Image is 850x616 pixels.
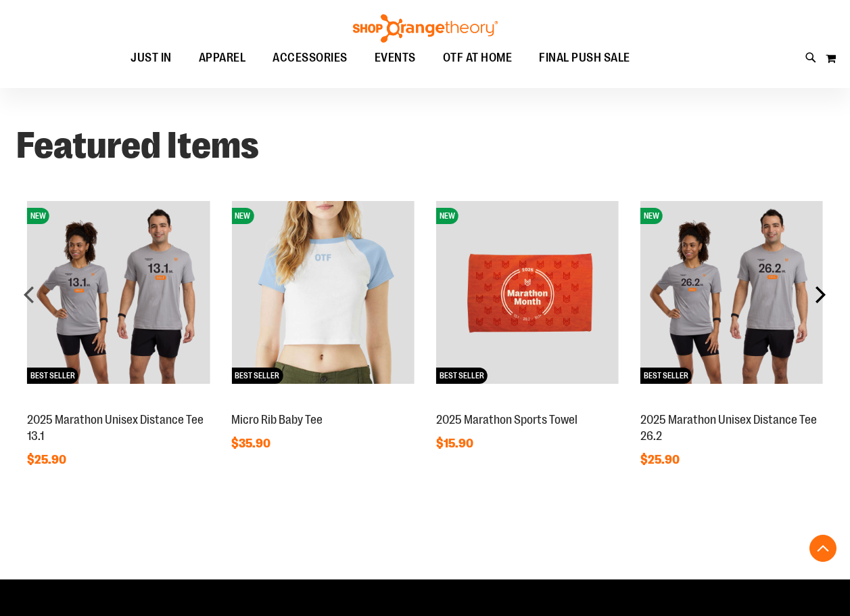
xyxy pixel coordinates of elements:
[231,201,414,384] img: Micro Rib Baby Tee
[27,413,204,443] a: 2025 Marathon Unisex Distance Tee 13.1
[539,43,630,73] span: FINAL PUSH SALE
[231,413,323,426] a: Micro Rib Baby Tee
[807,281,834,308] div: next
[16,125,259,167] strong: Featured Items
[436,437,475,450] span: $15.90
[27,208,49,224] span: NEW
[199,43,246,73] span: APPAREL
[436,413,577,426] a: 2025 Marathon Sports Towel
[27,201,210,384] img: 2025 Marathon Unisex Distance Tee 13.1
[443,43,513,73] span: OTF AT HOME
[16,281,43,308] div: prev
[436,201,619,384] img: 2025 Marathon Sports Towel
[640,368,692,384] span: BEST SELLER
[273,43,348,73] span: ACCESSORIES
[436,368,488,384] span: BEST SELLER
[436,398,619,409] a: 2025 Marathon Sports TowelNEWBEST SELLER
[640,413,817,443] a: 2025 Marathon Unisex Distance Tee 26.2
[27,453,68,466] span: $25.90
[27,368,78,384] span: BEST SELLER
[351,14,500,43] img: Shop Orangetheory
[640,398,823,409] a: 2025 Marathon Unisex Distance Tee 26.2NEWBEST SELLER
[640,201,823,384] img: 2025 Marathon Unisex Distance Tee 26.2
[231,208,254,224] span: NEW
[436,208,458,224] span: NEW
[259,43,361,74] a: ACCESSORIES
[375,43,416,73] span: EVENTS
[361,43,429,74] a: EVENTS
[525,43,644,74] a: FINAL PUSH SALE
[117,43,185,74] a: JUST IN
[809,535,836,562] button: Back To Top
[131,43,172,73] span: JUST IN
[640,208,663,224] span: NEW
[640,453,682,466] span: $25.90
[27,398,210,409] a: 2025 Marathon Unisex Distance Tee 13.1NEWBEST SELLER
[185,43,260,74] a: APPAREL
[231,437,273,450] span: $35.90
[231,398,414,409] a: Micro Rib Baby TeeNEWBEST SELLER
[231,368,283,384] span: BEST SELLER
[429,43,526,74] a: OTF AT HOME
